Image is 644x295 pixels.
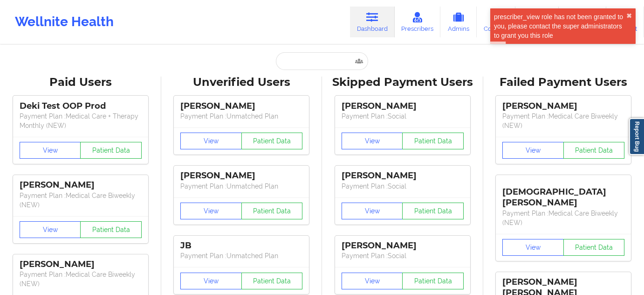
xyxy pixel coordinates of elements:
button: View [342,133,403,149]
div: prescriber_view role has not been granted to you, please contact the super administrators to gran... [494,12,626,40]
div: Failed Payment Users [490,75,638,90]
p: Payment Plan : Medical Care Biweekly (NEW) [502,209,624,227]
div: [PERSON_NAME] [502,101,624,112]
button: Patient Data [402,273,464,289]
p: Payment Plan : Unmatched Plan [180,112,302,121]
button: View [180,203,242,219]
button: View [20,221,81,238]
div: [PERSON_NAME] [20,259,142,270]
button: Patient Data [241,273,303,289]
button: Patient Data [80,142,142,159]
button: View [20,142,81,159]
a: Admins [440,7,477,37]
p: Payment Plan : Social [342,112,464,121]
a: Coaches [477,7,515,37]
button: Patient Data [563,239,625,256]
div: Paid Users [7,75,155,90]
p: Payment Plan : Unmatched Plan [180,182,302,191]
div: [PERSON_NAME] [342,170,464,181]
a: Dashboard [350,7,395,37]
div: [PERSON_NAME] [20,180,142,190]
div: Deki Test OOP Prod [20,101,142,112]
button: View [180,273,242,289]
button: View [342,273,403,289]
button: Patient Data [563,142,625,159]
button: Patient Data [80,221,142,238]
a: Report Bug [629,118,644,155]
p: Payment Plan : Medical Care Biweekly (NEW) [20,270,142,288]
a: Prescribers [395,7,441,37]
p: Payment Plan : Medical Care Biweekly (NEW) [20,191,142,210]
button: Patient Data [241,133,303,149]
button: View [502,239,564,256]
div: [DEMOGRAPHIC_DATA][PERSON_NAME] [502,180,624,208]
div: JB [180,240,302,251]
p: Payment Plan : Medical Care Biweekly (NEW) [502,112,624,130]
div: [PERSON_NAME] [180,170,302,181]
div: [PERSON_NAME] [180,101,302,112]
div: [PERSON_NAME] [342,101,464,112]
button: close [626,12,632,20]
button: View [180,133,242,149]
button: Patient Data [241,203,303,219]
button: View [342,203,403,219]
div: Skipped Payment Users [329,75,477,90]
button: Patient Data [402,203,464,219]
p: Payment Plan : Social [342,182,464,191]
p: Payment Plan : Unmatched Plan [180,251,302,260]
p: Payment Plan : Social [342,251,464,260]
p: Payment Plan : Medical Care + Therapy Monthly (NEW) [20,112,142,130]
button: Patient Data [402,133,464,149]
button: View [502,142,564,159]
div: Unverified Users [168,75,316,90]
div: [PERSON_NAME] [342,240,464,251]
